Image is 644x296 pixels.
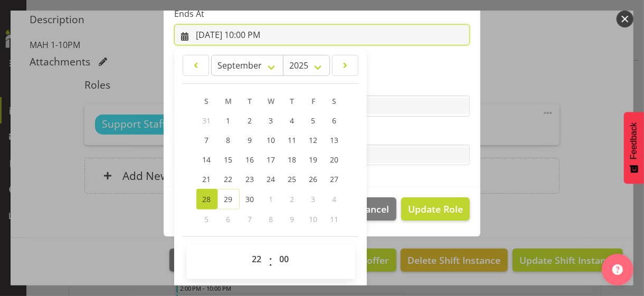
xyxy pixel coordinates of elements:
[282,150,303,169] a: 18
[290,214,295,224] span: 9
[248,214,252,224] span: 7
[303,150,324,169] a: 19
[205,214,209,224] span: 5
[225,96,232,106] span: M
[240,111,261,130] a: 2
[217,189,240,209] a: 29
[203,116,211,126] span: 31
[624,112,644,184] button: Feedback - Show survey
[203,194,211,204] span: 28
[203,174,211,184] span: 21
[269,194,273,204] span: 1
[290,116,295,126] span: 4
[408,202,463,216] span: Update Role
[196,150,217,169] a: 14
[261,169,282,189] a: 24
[267,135,276,145] span: 10
[224,155,233,165] span: 15
[240,130,261,150] a: 9
[269,116,273,126] span: 3
[248,116,252,126] span: 2
[324,150,345,169] a: 20
[360,202,390,216] span: Cancel
[217,111,240,130] a: 1
[240,189,261,209] a: 30
[324,130,345,150] a: 13
[267,174,276,184] span: 24
[226,214,231,224] span: 6
[240,169,261,189] a: 23
[248,96,252,106] span: T
[288,155,297,165] span: 18
[246,155,254,165] span: 16
[290,96,295,106] span: T
[205,96,209,106] span: S
[288,135,297,145] span: 11
[303,111,324,130] a: 5
[401,197,470,221] button: Update Role
[282,130,303,150] a: 11
[282,169,303,189] a: 25
[353,197,396,221] button: Cancel
[267,155,276,165] span: 17
[246,174,254,184] span: 23
[303,169,324,189] a: 26
[311,194,316,204] span: 3
[330,135,339,145] span: 13
[217,130,240,150] a: 8
[217,169,240,189] a: 22
[246,194,254,204] span: 30
[309,174,318,184] span: 26
[174,24,470,45] input: Click to select...
[330,214,339,224] span: 11
[224,194,233,204] span: 29
[261,130,282,150] a: 10
[261,150,282,169] a: 17
[324,169,345,189] a: 27
[226,116,231,126] span: 1
[261,111,282,130] a: 3
[290,194,295,204] span: 2
[205,135,209,145] span: 7
[217,150,240,169] a: 15
[203,155,211,165] span: 14
[311,96,315,106] span: F
[330,155,339,165] span: 20
[309,214,318,224] span: 10
[240,150,261,169] a: 16
[629,122,639,159] span: Feedback
[226,135,231,145] span: 8
[309,155,318,165] span: 19
[303,130,324,150] a: 12
[269,214,273,224] span: 8
[333,96,337,106] span: S
[309,135,318,145] span: 12
[269,249,272,275] span: :
[268,96,274,106] span: W
[224,174,233,184] span: 22
[174,7,470,20] label: Ends At
[196,130,217,150] a: 7
[330,174,339,184] span: 27
[248,135,252,145] span: 9
[196,169,217,189] a: 21
[333,194,337,204] span: 4
[288,174,297,184] span: 25
[196,189,217,209] a: 28
[333,116,337,126] span: 6
[612,264,623,275] img: help-xxl-2.png
[282,111,303,130] a: 4
[324,111,345,130] a: 6
[311,116,316,126] span: 5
